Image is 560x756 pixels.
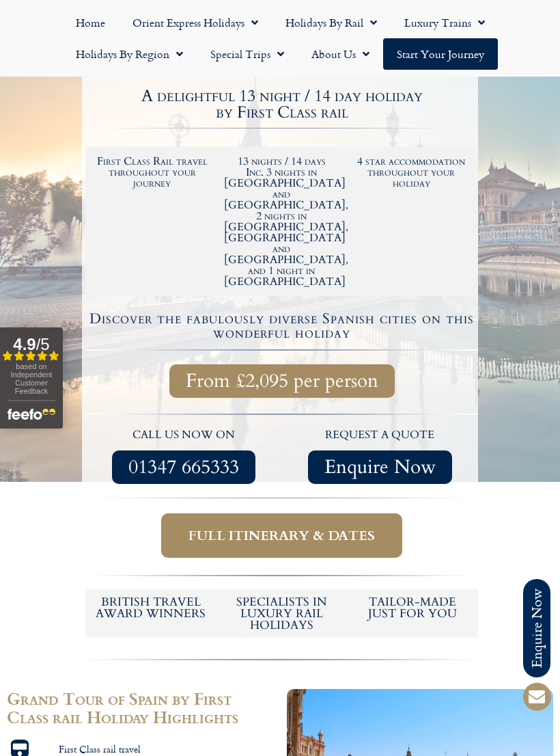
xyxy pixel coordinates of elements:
h2: A delightful 13 night / 14 day holiday by First Class rail [85,88,478,121]
a: 01347 665333 [112,450,255,484]
h2: 4 star accommodation throughout your holiday [353,156,469,189]
h5: tailor-made just for you [354,596,471,619]
a: Home [62,7,119,38]
i: ★ [309,66,318,79]
a: Enquire Now [308,450,452,484]
i: ★ [293,66,302,79]
nav: Menu [7,7,553,70]
span: Enquire Now [324,459,436,476]
a: Holidays by Rail [272,7,391,38]
span: First Class rail travel [55,743,141,756]
i: ★ [277,66,286,79]
h2: First Class Rail travel throughout your journey [94,156,210,189]
p: request a quote [289,427,472,444]
h2: Grand Tour of Spain by First Class rail Holiday Highlights [7,689,273,726]
a: Holidays by Region [62,38,197,70]
h6: Specialists in luxury rail holidays [223,596,341,631]
span: 01347 665333 [128,459,239,476]
div: 5/5 [246,65,318,79]
a: Start your Journey [383,38,498,70]
a: From £2,095 per person [169,364,395,398]
a: Luxury Trains [391,7,499,38]
h4: Discover the fabulously diverse Spanish cities on this wonderful holiday [87,312,476,340]
a: About Us [298,38,383,70]
span: Full itinerary & dates [188,527,375,544]
h5: British Travel Award winners [92,596,210,619]
p: call us now on [92,427,275,444]
h2: 13 nights / 14 days Inc. 3 nights in [GEOGRAPHIC_DATA] and [GEOGRAPHIC_DATA], 2 nights in [GEOGRA... [224,156,340,287]
span: From £2,095 per person [186,373,378,390]
a: Orient Express Holidays [119,7,272,38]
a: Special Trips [197,38,298,70]
a: Full itinerary & dates [161,513,402,558]
i: ★ [262,66,270,79]
i: ★ [246,66,255,79]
